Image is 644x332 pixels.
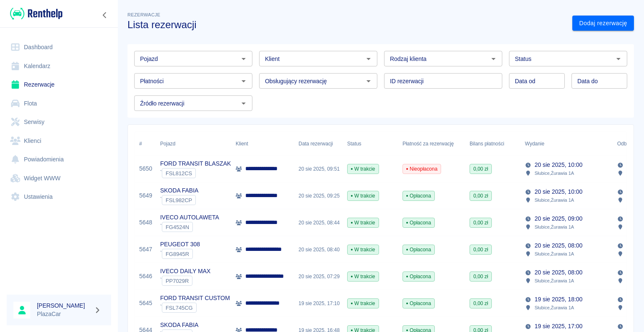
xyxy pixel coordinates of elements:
a: Dodaj rezerwację [572,16,634,31]
span: FG4524N [162,224,192,230]
span: Nieopłacona [403,165,441,173]
span: Rezerwacje [127,12,160,17]
div: # [135,132,156,155]
div: ` [160,303,230,313]
button: Zwiń nawigację [99,10,111,21]
p: IVECO AUTOLAWETA [160,213,219,222]
a: 5646 [139,272,152,281]
button: Otwórz [488,53,499,65]
div: Bilans płatności [470,132,504,155]
p: Słubice , Żurawia 1A [535,196,574,204]
p: FORD TRANSIT CUSTOM [160,294,230,303]
span: 0,00 zł [470,192,491,200]
span: Opłacona [403,246,434,253]
div: Płatność za rezerwację [402,132,454,155]
p: 19 sie 2025, 18:00 [535,295,582,304]
p: 20 sie 2025, 08:00 [535,241,582,250]
div: 20 sie 2025, 08:44 [294,209,343,236]
span: W trakcie [348,246,379,253]
a: Widget WWW [7,169,111,188]
a: 5648 [139,218,152,227]
a: Ustawienia [7,187,111,206]
p: Słubice , Żurawia 1A [535,277,574,285]
p: PEUGEOT 308 [160,240,200,249]
a: 5645 [139,299,152,308]
a: Renthelp logo [7,7,62,21]
p: 20 sie 2025, 10:00 [535,161,582,169]
span: Opłacona [403,219,434,227]
p: 20 sie 2025, 10:00 [535,187,582,196]
a: Klienci [7,132,111,150]
div: ` [160,195,198,205]
button: Otwórz [363,75,374,87]
input: DD.MM.YYYY [571,73,627,89]
span: FSL812CS [162,170,195,177]
a: Dashboard [7,38,111,57]
span: FSL982CP [162,197,195,203]
p: Słubice , Żurawia 1A [535,304,574,311]
div: ` [160,222,219,232]
div: 20 sie 2025, 09:51 [294,155,343,182]
div: 19 sie 2025, 17:10 [294,290,343,317]
p: SKODA FABIA [160,186,198,195]
p: 20 sie 2025, 08:00 [535,268,582,277]
span: W trakcie [348,219,379,227]
span: 0,00 zł [470,300,491,307]
a: Kalendarz [7,57,111,76]
div: 20 sie 2025, 09:25 [294,182,343,209]
div: Wydanie [521,132,613,155]
p: Słubice , Żurawia 1A [535,169,574,177]
div: ` [160,249,200,259]
span: W trakcie [348,300,379,307]
span: Opłacona [403,192,434,200]
p: IVECO DAILY MAX [160,267,210,276]
div: Płatność za rezerwację [398,132,465,155]
a: Flota [7,94,111,113]
p: PlazaCar [37,310,91,319]
a: 5649 [139,191,152,200]
img: Renthelp logo [10,7,62,21]
div: Klient [236,132,248,155]
div: Status [347,132,361,155]
p: FORD TRANSIT BLASZAK [160,159,231,168]
a: Powiadomienia [7,150,111,169]
div: 20 sie 2025, 08:40 [294,236,343,263]
span: W trakcie [348,165,379,173]
div: Bilans płatności [465,132,521,155]
button: Otwórz [238,75,249,87]
div: ` [160,276,210,286]
div: Data rezerwacji [299,132,333,155]
span: 0,00 zł [470,246,491,253]
a: 5647 [139,245,152,254]
h3: Lista rezerwacji [127,19,566,31]
div: 20 sie 2025, 07:29 [294,263,343,290]
span: 0,00 zł [470,273,491,280]
div: Pojazd [160,132,175,155]
div: Status [343,132,398,155]
div: Klient [231,132,294,155]
div: Odbiór [617,132,632,155]
button: Otwórz [363,53,374,65]
span: W trakcie [348,273,379,280]
span: FG8945R [162,251,192,257]
p: Słubice , Żurawia 1A [535,223,574,231]
div: # [139,132,142,155]
a: 5650 [139,164,152,173]
div: Data rezerwacji [294,132,343,155]
a: Rezerwacje [7,75,111,94]
button: Otwórz [238,53,249,65]
div: Wydanie [525,132,544,155]
p: Słubice , Żurawia 1A [535,250,574,258]
p: SKODA FABIA [160,321,198,329]
span: FSL745CG [162,305,196,311]
div: ` [160,168,231,178]
div: Pojazd [156,132,231,155]
button: Otwórz [613,53,624,65]
span: Opłacona [403,300,434,307]
a: Serwisy [7,113,111,132]
p: 20 sie 2025, 09:00 [535,214,582,223]
span: W trakcie [348,192,379,200]
span: 0,00 zł [470,219,491,227]
p: 19 sie 2025, 17:00 [535,322,582,331]
button: Otwórz [238,97,249,109]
